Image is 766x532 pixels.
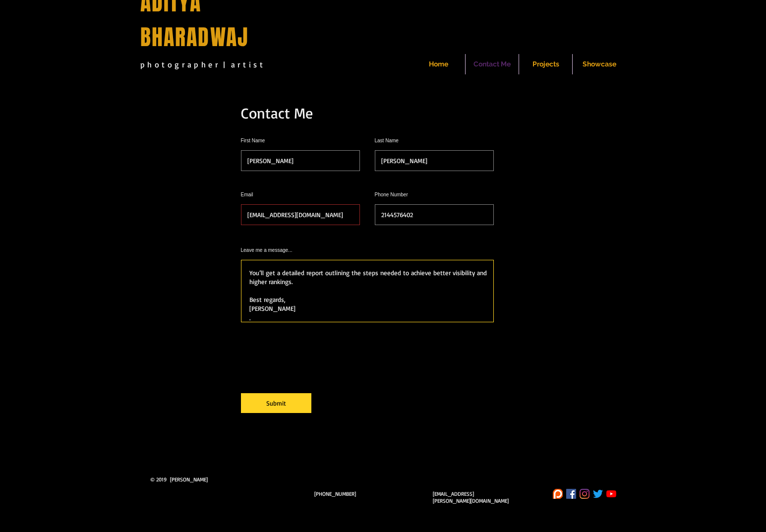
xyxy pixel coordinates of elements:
a: Contact Me [466,54,519,74]
label: Phone Number [375,192,494,197]
a: [EMAIL_ADDRESS][PERSON_NAME][DOMAIN_NAME] [433,490,509,504]
a: Home [412,54,465,74]
textarea: Hi, I’m [PERSON_NAME], a digital advisor at Wix. I came across your website [DOMAIN_NAME] and was... [241,260,494,322]
input: Jon [241,150,360,171]
label: Last Name [375,138,494,143]
a: Showcase [573,54,626,74]
a: [PHONE_NUMBER] [314,490,356,497]
img: Twitter [593,489,603,499]
p: Home [424,54,453,74]
p: Showcase [578,54,621,74]
label: Email [241,192,360,197]
label: First Name [241,138,360,143]
p: Contact Me [469,54,516,74]
img: Instagram [580,489,589,499]
img: patreon-logo-official-495x400 [553,489,563,499]
span: Contact Me [241,104,313,122]
div: Projects [519,54,572,74]
span: p h o t o g r a p h e r | a r t i s t [140,59,263,69]
span: Submit [266,399,286,408]
iframe: reCAPTCHA [241,338,357,368]
nav: Site [367,54,670,74]
img: Facebook Social Icon [566,489,576,499]
p: Projects [528,54,564,74]
label: Leave me a message... [241,248,494,253]
input: Jon.Doe@email.com [241,204,360,225]
img: YouTube [606,489,616,499]
a: BHARADWAJ [140,21,249,53]
div: © 2019 [PERSON_NAME] [150,476,294,483]
input: County code + Number [375,204,494,225]
ul: Social Bar [553,489,616,499]
button: Submit [241,393,311,413]
input: Doe [375,150,494,171]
